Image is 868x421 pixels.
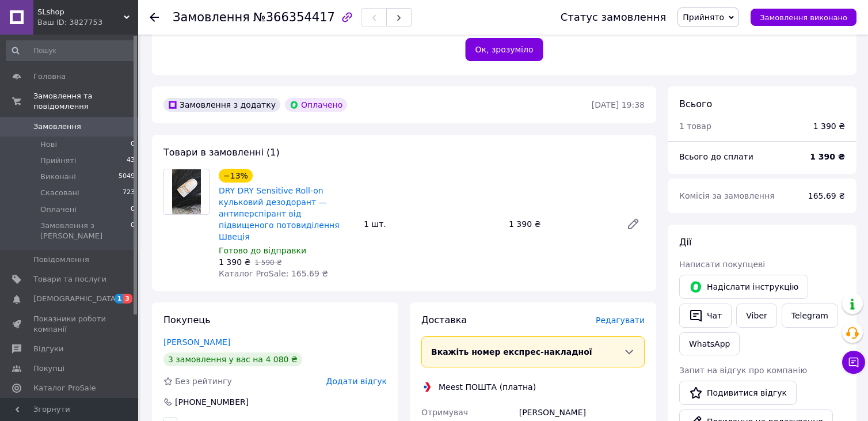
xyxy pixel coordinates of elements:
span: Без рейтингу [175,377,232,386]
a: Подивитися відгук [679,381,797,405]
div: −13% [219,169,253,183]
a: Viber [736,304,776,328]
span: 0 [131,204,135,215]
button: Чат [679,304,732,328]
div: Оплачено [285,98,347,112]
span: Вкажіть номер експрес-накладної [431,347,592,356]
span: Каталог ProSale: 165.69 ₴ [219,269,328,278]
div: [PHONE_NUMBER] [174,396,250,408]
span: Прийняті [40,155,76,166]
span: Показники роботи компанії [33,314,106,335]
span: Замовлення та повідомлення [33,91,138,112]
span: 1 390 ₴ [219,257,250,267]
a: Редагувати [622,213,645,236]
button: Замовлення виконано [751,9,856,26]
span: Написати покупцеві [679,260,765,269]
span: Всього до сплати [679,152,753,161]
span: №366354417 [253,10,335,24]
span: Доставка [421,314,467,325]
a: WhatsApp [679,332,740,355]
a: [PERSON_NAME] [163,337,230,347]
span: Покупець [163,314,211,325]
span: 723 [123,188,135,198]
span: Додати відгук [326,377,387,386]
span: Запит на відгук про компанію [679,366,807,375]
span: Комісія за замовлення [679,191,775,200]
a: Telegram [782,304,838,328]
span: 0 [131,221,135,241]
span: 43 [127,155,135,166]
span: 165.69 ₴ [808,191,845,200]
div: Meest ПОШТА (платна) [436,381,539,393]
div: 3 замовлення у вас на 4 080 ₴ [163,352,302,366]
span: 3 [123,294,132,304]
span: Замовлення [33,122,81,132]
div: 1 390 ₴ [504,216,617,232]
button: Надіслати інструкцію [679,275,808,299]
span: Прийнято [683,13,724,22]
span: Оплачені [40,204,77,215]
span: [DEMOGRAPHIC_DATA] [33,294,119,304]
b: 1 390 ₴ [810,152,845,161]
span: Каталог ProSale [33,383,96,393]
span: Всього [679,98,712,109]
span: 1 товар [679,122,711,131]
span: Головна [33,71,66,82]
button: Чат з покупцем [842,351,865,374]
span: Нові [40,139,57,150]
span: Готово до відправки [219,246,306,255]
span: 1 [115,294,124,304]
div: Повернутися назад [150,12,159,23]
button: Ок, зрозуміло [466,38,543,61]
span: Покупці [33,363,64,374]
span: Замовлення [173,10,250,24]
img: DRY DRY Sensitive Roll-on кульковий дезодорант — антиперспірант від підвищеного потовиділення Швеція [172,169,200,214]
span: 0 [131,139,135,150]
div: Статус замовлення [561,12,667,23]
div: Замовлення з додатку [163,98,280,112]
div: 1 шт. [359,216,504,232]
span: Скасовані [40,188,79,198]
span: Дії [679,237,691,248]
span: Товари та послуги [33,274,106,285]
span: SLshop [37,7,124,17]
span: Відгуки [33,344,63,354]
span: Замовлення з [PERSON_NAME] [40,221,131,241]
div: Ваш ID: 3827753 [37,17,138,28]
span: Замовлення виконано [760,13,847,22]
input: Пошук [6,40,136,61]
span: Отримувач [421,408,468,417]
span: Товари в замовленні (1) [163,147,280,158]
a: DRY DRY Sensitive Roll-on кульковий дезодорант — антиперспірант від підвищеного потовиділення Швеція [219,186,340,241]
span: Редагувати [596,316,645,325]
span: 5049 [119,172,135,182]
div: 1 390 ₴ [813,120,845,132]
span: 1 590 ₴ [254,259,281,267]
span: Виконані [40,172,76,182]
time: [DATE] 19:38 [592,100,645,109]
span: Повідомлення [33,255,89,265]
